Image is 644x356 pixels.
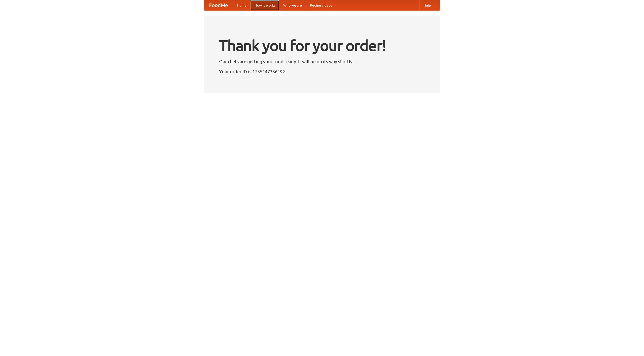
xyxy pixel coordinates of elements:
[306,0,336,10] a: Recipe videos
[279,0,306,10] a: Who we are
[219,58,425,65] p: Our chefs are getting your food ready. It will be on its way shortly.
[233,0,251,10] a: Home
[251,0,279,10] a: How it works
[219,33,425,58] h1: Thank you for your order!
[219,68,425,75] p: Your order ID is 1755147336192.
[419,0,435,10] a: Help
[204,0,233,10] a: FoodMe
